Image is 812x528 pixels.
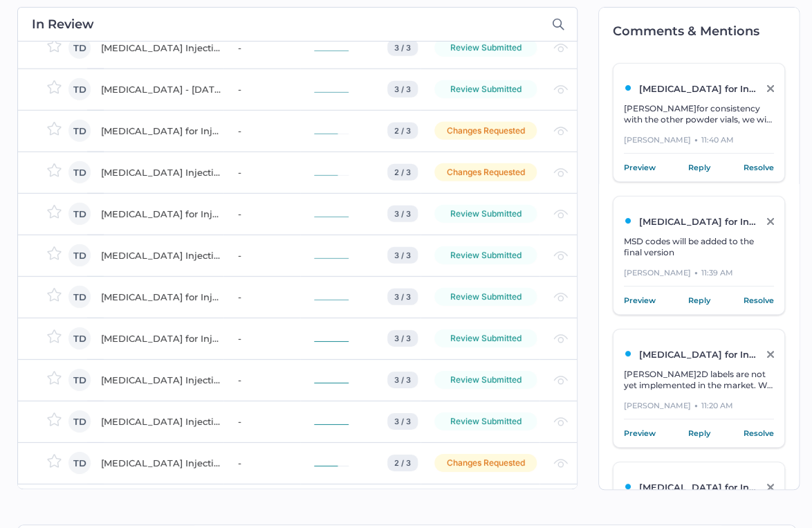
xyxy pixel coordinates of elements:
div: TD [68,161,91,183]
a: Reply [688,161,710,174]
div: [MEDICAL_DATA] for Injection - [DATE] [101,289,221,305]
span: [PERSON_NAME] [624,369,696,379]
div: 2 / 3 [387,164,418,181]
div: 3 / 3 [387,247,418,264]
img: close-grey.86d01b58.svg [767,484,774,491]
div: Review Submitted [434,288,537,306]
img: ZaPP2z7XVwAAAABJRU5ErkJggg== [624,349,632,358]
div: [MEDICAL_DATA] for Injection - [DATE] [624,216,759,227]
div: [PERSON_NAME] 11:20 AM [624,399,774,419]
div: 3 / 3 [387,289,418,305]
img: eye-light-gray.b6d092a5.svg [553,459,568,468]
div: 3 / 3 [387,206,418,222]
div: TD [68,203,91,225]
div: TD [68,369,91,391]
div: Review Submitted [434,39,537,57]
td: - [223,401,300,442]
img: ZaPP2z7XVwAAAABJRU5ErkJggg== [624,217,632,225]
img: close-grey.86d01b58.svg [767,351,774,358]
div: Review Submitted [434,205,537,223]
div: [MEDICAL_DATA] Injection, USP - [DATE] [101,372,221,388]
div: [MEDICAL_DATA] Injection, USP - [DATE] [101,247,221,264]
img: eye-light-gray.b6d092a5.svg [553,210,568,219]
div: 3 / 3 [387,39,418,56]
div: [MEDICAL_DATA] Injection, USP - [DATE] [101,413,221,430]
img: search-icon-expand.c6106642.svg [552,18,564,30]
a: Reply [688,293,710,307]
span: for consistency with the other powder vials, we will change the strength to "X g per vial" or X g... [624,103,772,158]
div: [MEDICAL_DATA] Injection, USP - [DATE] [101,455,221,471]
h2: Comments & Mentions [613,25,799,37]
div: ● [694,266,698,279]
span: MSD codes will be added to the final version [624,236,754,257]
td: - [223,152,300,193]
div: TD [68,286,91,308]
img: eye-light-gray.b6d092a5.svg [553,85,568,94]
div: Changes Requested [434,163,537,181]
div: TD [68,244,91,266]
img: close-grey.86d01b58.svg [767,85,774,92]
div: [MEDICAL_DATA] for Injection - [DATE] [101,206,221,222]
a: Resolve [744,426,774,440]
img: star-inactive.70f2008a.svg [47,329,62,343]
div: Review Submitted [434,80,537,98]
td: - [223,27,300,69]
div: ● [694,134,698,146]
img: ZaPP2z7XVwAAAABJRU5ErkJggg== [624,84,632,92]
td: - [223,318,300,359]
div: [PERSON_NAME] 11:39 AM [624,266,774,286]
img: eye-light-gray.b6d092a5.svg [553,127,568,136]
a: Reply [688,426,710,440]
div: 3 / 3 [387,413,418,430]
td: - [223,442,300,484]
td: - [223,193,300,235]
img: star-inactive.70f2008a.svg [47,371,62,385]
div: [MEDICAL_DATA] - [DATE] [101,81,221,98]
img: star-inactive.70f2008a.svg [47,246,62,260]
img: star-inactive.70f2008a.svg [47,122,62,136]
td: - [223,484,300,525]
img: star-inactive.70f2008a.svg [47,205,62,219]
div: [PERSON_NAME] 11:40 AM [624,134,774,154]
div: 3 / 3 [387,330,418,347]
div: TD [68,452,91,474]
img: eye-light-gray.b6d092a5.svg [553,417,568,426]
img: star-inactive.70f2008a.svg [47,39,62,53]
a: Preview [624,293,656,307]
img: eye-light-gray.b6d092a5.svg [553,168,568,177]
img: close-grey.86d01b58.svg [767,218,774,225]
a: Resolve [744,161,774,174]
div: Review Submitted [434,246,537,264]
div: [MEDICAL_DATA] Injection, USP - [DATE] [101,164,221,181]
div: Review Submitted [434,329,537,347]
a: Resolve [744,293,774,307]
div: [MEDICAL_DATA] for Injection - [DATE] [624,482,759,493]
div: TD [68,327,91,349]
td: - [223,69,300,110]
div: [MEDICAL_DATA] Injection, USP - [DATE] [101,39,221,56]
div: Changes Requested [434,122,537,140]
img: ZaPP2z7XVwAAAABJRU5ErkJggg== [624,482,632,491]
div: 3 / 3 [387,81,418,98]
div: TD [68,78,91,100]
td: - [223,110,300,152]
img: eye-light-gray.b6d092a5.svg [553,376,568,385]
h2: In Review [32,18,94,30]
a: Preview [624,426,656,440]
div: 3 / 3 [387,372,418,388]
img: star-inactive.70f2008a.svg [47,80,62,94]
img: eye-light-gray.b6d092a5.svg [553,334,568,343]
img: star-inactive.70f2008a.svg [47,454,62,468]
div: 2 / 3 [387,455,418,471]
img: eye-light-gray.b6d092a5.svg [553,251,568,260]
img: eye-light-gray.b6d092a5.svg [553,293,568,302]
img: eye-light-gray.b6d092a5.svg [553,44,568,53]
div: Review Submitted [434,371,537,389]
div: ● [694,399,698,412]
div: TD [68,120,91,142]
div: [MEDICAL_DATA] for Injection, USP - [DATE] [101,122,221,139]
img: star-inactive.70f2008a.svg [47,288,62,302]
div: 2 / 3 [387,122,418,139]
span: 2D labels are not yet implemented in the market. We will update the labels as required and the ta... [624,369,773,424]
div: TD [68,410,91,433]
